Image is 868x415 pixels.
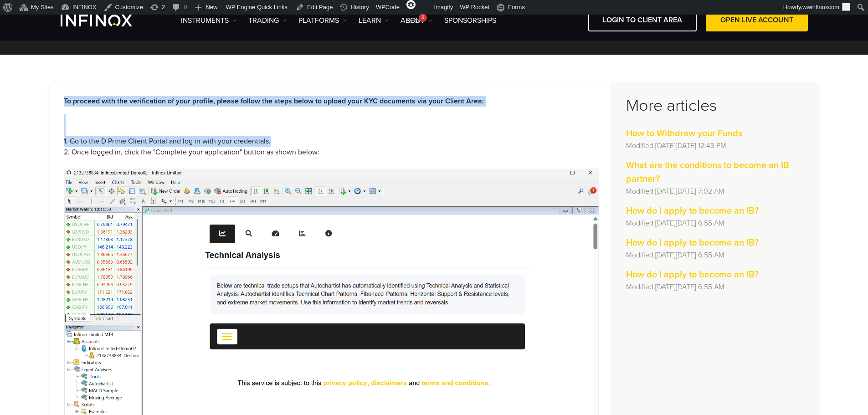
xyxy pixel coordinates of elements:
[626,128,742,139] strong: How to Withdraw your Funds
[64,147,599,158] li: 2. Once logged in, click the "Complete your application" button as shown below:
[626,218,804,229] p: Modified [DATE][DATE] 6:55 AM
[626,205,759,216] strong: How do I apply to become an IB?
[298,15,347,26] a: PLATFORMS
[401,15,433,26] a: ABOUT
[588,9,697,31] a: LOGIN TO CLIENT AREA
[64,136,599,147] li: 1. Go to the D Prime Client Portal and log in with your credentials.
[248,15,287,26] a: TRADING
[802,4,839,10] span: wwinfinoxcom
[359,15,389,26] a: Learn
[626,282,804,292] p: Modified [DATE][DATE] 6:55 AM
[706,9,808,31] a: OPEN LIVE ACCOUNT
[626,140,804,151] p: Modified [DATE][DATE] 12:48 PM
[626,237,759,248] strong: How do I apply to become an IB?
[406,17,419,24] span: SEO
[181,15,237,26] a: Instruments
[444,15,496,26] a: SPONSORSHIPS
[61,15,154,26] a: INFINOX Logo
[626,96,804,116] h3: More articles
[626,269,759,280] strong: How do I apply to become an IB?
[626,186,804,197] p: Modified [DATE][DATE] 7:02 AM
[419,14,427,22] div: 9
[626,160,789,184] strong: What are the conditions to become an IB partner?
[626,250,804,261] p: Modified [DATE][DATE] 6:55 AM
[64,97,484,106] strong: To proceed with the verification of your profile, please follow the steps below to upload your KY...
